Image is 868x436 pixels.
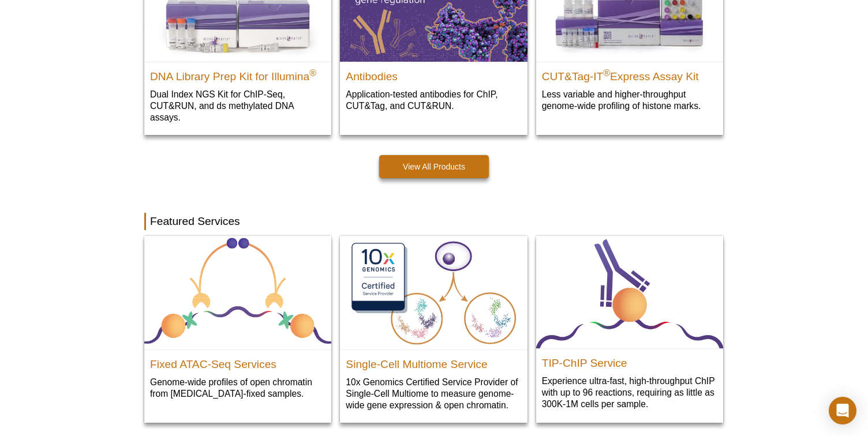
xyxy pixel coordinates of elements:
[144,236,331,350] img: Fixed ATAC-Seq Services
[603,67,610,77] sup: ®
[150,88,325,123] p: Dual Index NGS Kit for ChIP-Seq, CUT&RUN, and ds methylated DNA assays.
[346,65,521,82] h2: Antibodies
[542,352,717,369] h2: TIP-ChIP Service
[536,236,723,349] img: TIP-ChIP Service
[346,376,521,411] p: 10x Genomics Certified Service Provider of Single-Cell Multiome to measure genome-wide gene expre...
[309,67,316,77] sup: ®
[542,88,717,112] p: Less variable and higher-throughput genome-wide profiling of histone marks​.
[379,155,489,178] a: View All Products
[542,65,717,82] h2: CUT&Tag-IT Express Assay Kit
[542,375,717,410] p: Experience ultra-fast, high-throughput ChIP with up to 96 reactions, requiring as little as 300K-...
[150,353,325,370] h2: Fixed ATAC-Seq Services
[150,65,325,82] h2: DNA Library Prep Kit for Illumina
[536,236,723,422] a: TIP-ChIP Service TIP-ChIP Service Experience ultra-fast, high-throughput ChIP with up to 96 react...
[340,236,527,350] img: Single-Cell Multiome Servicee
[346,88,521,112] p: Application-tested antibodies for ChIP, CUT&Tag, and CUT&RUN.
[346,353,521,370] h2: Single-Cell Multiome Service
[144,236,331,412] a: Fixed ATAC-Seq Services Fixed ATAC-Seq Services Genome-wide profiles of open chromatin from [MEDI...
[340,236,527,423] a: Single-Cell Multiome Servicee Single-Cell Multiome Service 10x Genomics Certified Service Provide...
[150,376,325,400] p: Genome-wide profiles of open chromatin from [MEDICAL_DATA]-fixed samples.
[829,397,856,424] div: Open Intercom Messenger
[144,213,724,230] h2: Featured Services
